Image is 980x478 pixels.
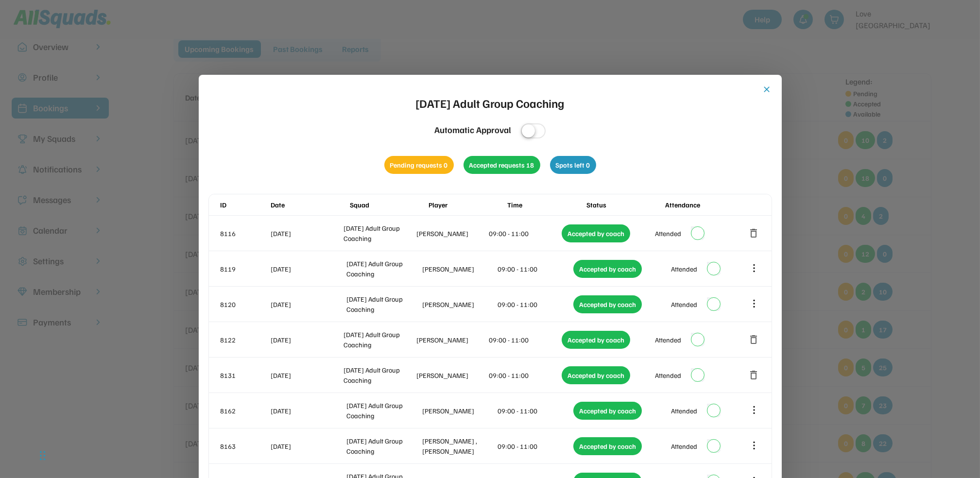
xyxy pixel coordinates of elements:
div: [DATE] [271,406,345,416]
div: Automatic Approval [434,123,511,137]
div: 09:00 - 11:00 [498,441,572,451]
div: [PERSON_NAME] [422,299,496,309]
div: Accepted requests 18 [464,156,540,174]
div: 8120 [221,299,269,309]
div: 09:00 - 11:00 [489,228,560,239]
div: 8131 [221,370,269,380]
div: [DATE] Adult Group Coaching [344,365,414,385]
div: 8119 [221,264,269,274]
div: 09:00 - 11:00 [498,299,572,309]
div: 8116 [221,228,269,239]
div: [PERSON_NAME] [416,370,487,380]
div: Player [429,200,505,210]
div: Attended [671,299,697,309]
div: Attended [655,335,681,345]
button: delete [748,334,760,345]
div: Accepted by coach [562,224,630,242]
div: [DATE] [271,299,345,309]
div: [DATE] Adult Group Coaching [346,258,420,279]
div: [PERSON_NAME] , [PERSON_NAME] [422,436,496,456]
div: [DATE] [271,228,342,239]
div: [PERSON_NAME] [416,228,487,239]
div: Pending requests 0 [384,156,454,174]
div: Accepted by coach [562,366,630,384]
div: Time [507,200,584,210]
div: [DATE] Adult Group Coaching [346,400,420,421]
div: ID [221,200,269,210]
div: [DATE] Adult Group Coaching [416,94,565,112]
div: [PERSON_NAME] [416,335,487,345]
div: 09:00 - 11:00 [498,264,572,274]
div: Attended [671,406,697,416]
div: Attended [671,264,697,274]
div: Attended [655,370,681,380]
div: 8163 [221,441,269,451]
div: [DATE] [271,370,342,380]
button: delete [748,227,760,239]
div: 8122 [221,335,269,345]
div: Attendance [665,200,742,210]
div: [DATE] Adult Group Coaching [346,436,420,456]
div: Accepted by coach [573,437,642,455]
div: Attended [655,228,681,239]
div: [PERSON_NAME] [422,264,496,274]
div: [PERSON_NAME] [422,406,496,416]
div: Squad [350,200,427,210]
div: [DATE] [271,441,345,451]
div: Attended [671,441,697,451]
div: Accepted by coach [562,331,630,349]
div: 09:00 - 11:00 [489,335,560,345]
div: 09:00 - 11:00 [498,406,572,416]
button: delete [748,369,760,381]
div: Spots left 0 [550,156,596,174]
div: Accepted by coach [573,260,642,278]
div: Accepted by coach [573,295,642,313]
div: [DATE] Adult Group Coaching [344,223,414,243]
div: Status [586,200,663,210]
div: Date [271,200,348,210]
div: Accepted by coach [573,402,642,420]
div: 09:00 - 11:00 [489,370,560,380]
button: close [762,85,772,94]
div: [DATE] Adult Group Coaching [346,294,420,314]
div: [DATE] Adult Group Coaching [344,329,414,350]
div: [DATE] [271,335,342,345]
div: 8162 [221,406,269,416]
div: [DATE] [271,264,345,274]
